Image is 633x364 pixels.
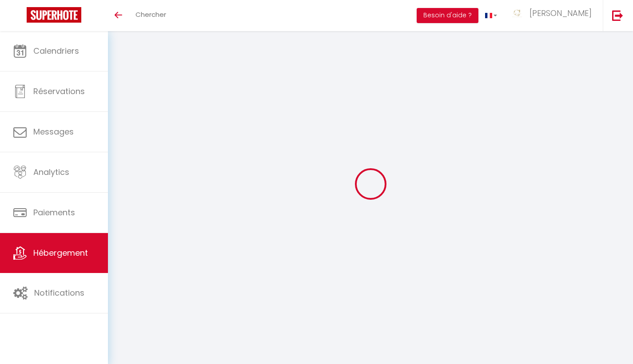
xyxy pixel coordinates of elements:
[33,166,69,178] span: Analytics
[135,10,166,19] span: Chercher
[33,86,85,97] span: Réservations
[612,10,623,21] img: logout
[529,8,592,19] span: [PERSON_NAME]
[417,8,478,23] button: Besoin d'aide ?
[33,45,79,56] span: Calendriers
[33,207,75,218] span: Paiements
[27,7,81,23] img: Super Booking
[510,9,524,18] img: ...
[33,247,88,258] span: Hébergement
[34,287,84,298] span: Notifications
[33,126,74,137] span: Messages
